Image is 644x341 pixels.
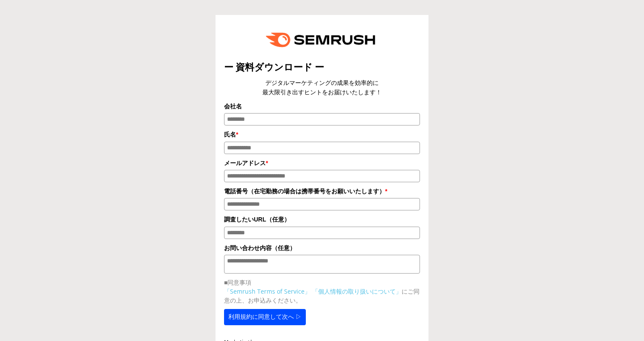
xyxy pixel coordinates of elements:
[224,309,306,325] button: 利用規約に同意して次へ ▷
[312,287,402,295] a: 「個人情報の取り扱いについて」
[224,102,420,111] label: 会社名
[224,187,420,196] label: 電話番号（在宅勤務の場合は携帯番号をお願いいたします）
[224,130,420,139] label: 氏名
[224,215,420,224] label: 調査したいURL（任意）
[224,287,420,305] p: にご同意の上、お申込みください。
[224,78,420,97] center: デジタルマーケティングの成果を効率的に 最大限引き出すヒントをお届けいたします！
[224,278,420,287] p: ■同意事項
[224,243,420,253] label: お問い合わせ内容（任意）
[224,287,310,295] a: 「Semrush Terms of Service」
[224,158,420,168] label: メールアドレス
[224,61,420,74] title: ー 資料ダウンロード ー
[260,23,384,56] img: e6a379fe-ca9f-484e-8561-e79cf3a04b3f.png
